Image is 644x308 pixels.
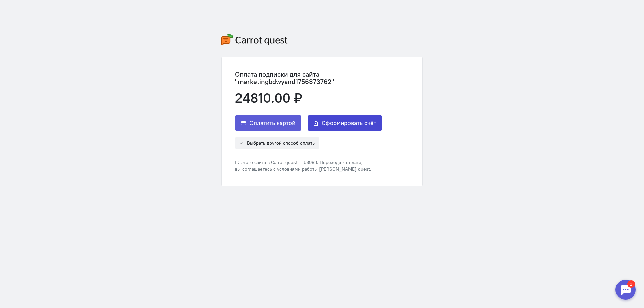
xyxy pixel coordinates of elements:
button: Сформировать счёт [308,115,382,131]
div: 1 [15,4,23,11]
div: 24810.00 ₽ [235,90,409,105]
img: carrot-quest-logo.svg [221,34,288,45]
div: Оплата подписки для сайта "marketingbdwyand1756373762" [235,71,409,85]
button: Выбрать другой способ оплаты [235,137,319,149]
span: Оплатить картой [249,119,296,127]
span: Сформировать счёт [322,119,376,127]
div: ID этого сайта в Carrot quest — 68983. Переходя к оплате, вы соглашаетесь с условиями работы [PER... [235,159,409,172]
button: Оплатить картой [235,115,301,131]
span: Выбрать другой способ оплаты [247,140,316,146]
